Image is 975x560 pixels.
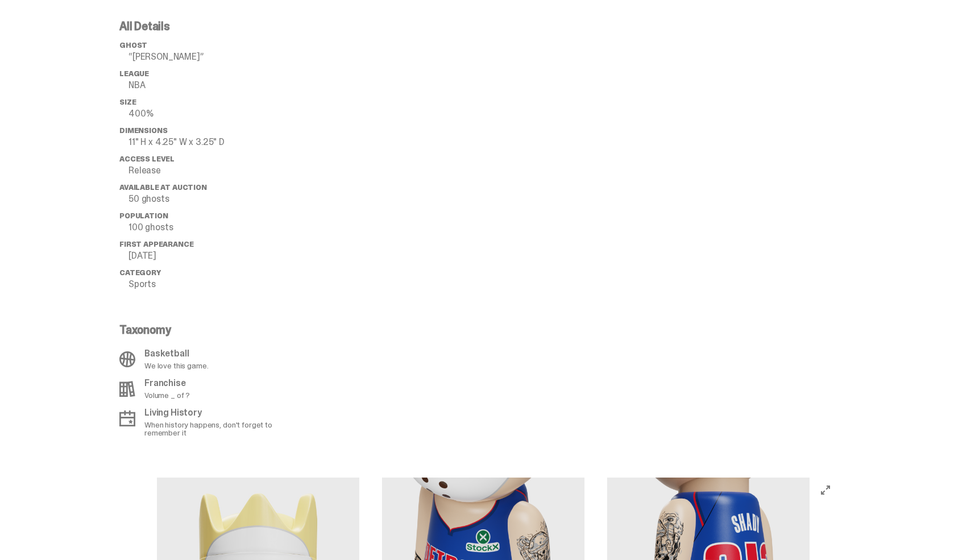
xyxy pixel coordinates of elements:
[128,194,301,204] p: 50 ghosts
[128,52,301,61] p: “[PERSON_NAME]”
[144,421,294,437] p: When history happens, don't forget to remember it
[128,138,301,147] p: 11" H x 4.25" W x 3.25" D
[119,97,136,107] span: Size
[128,166,301,175] p: Release
[128,223,301,232] p: 100 ghosts
[144,391,190,399] p: Volume _ of ?
[128,109,301,118] p: 400%
[144,362,208,370] p: We love this game.
[119,20,301,32] p: All Details
[128,251,301,260] p: [DATE]
[119,239,193,249] span: First Appearance
[119,182,207,192] span: Available at Auction
[819,483,832,497] button: View full-screen
[144,379,190,388] p: Franchise
[119,126,167,135] span: Dimensions
[128,280,301,289] p: Sports
[119,40,147,50] span: ghost
[144,349,208,358] p: Basketball
[144,408,294,417] p: Living History
[119,211,168,221] span: Population
[128,81,301,90] p: NBA
[119,154,175,164] span: Access Level
[119,324,294,335] p: Taxonomy
[119,69,149,78] span: League
[119,268,161,277] span: Category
